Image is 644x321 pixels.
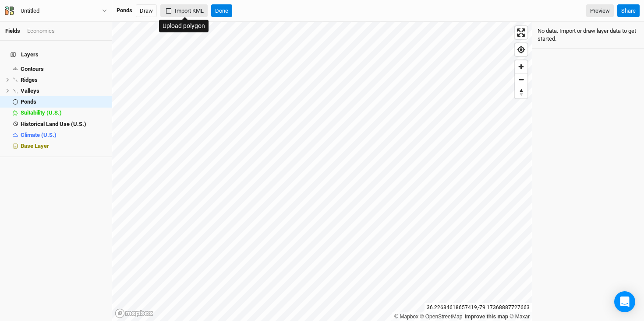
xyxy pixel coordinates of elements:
[117,7,132,14] div: Ponds
[425,303,532,312] div: 36.22684618657419 , -79.17368887727663
[586,4,614,17] a: Preview
[5,46,106,63] h4: Layers
[21,109,62,116] span: Suitability (U.S.)
[21,66,44,72] span: Contours
[21,132,106,139] div: Climate (U.S.)
[510,314,530,320] a: Maxar
[532,22,644,49] div: No data. Import or draw layer data to get started.
[515,73,527,86] span: Zoom out
[515,60,527,73] button: Zoom in
[21,121,86,127] span: Historical Land Use (U.S.)
[420,314,463,320] a: OpenStreetMap
[21,87,39,94] span: Valleys
[515,43,527,56] button: Find my location
[4,6,107,16] button: Untitled
[21,66,106,73] div: Contours
[21,7,39,15] div: Untitled
[115,308,153,318] a: Mapbox logo
[21,77,106,84] div: Ridges
[394,314,418,320] a: Mapbox
[515,86,527,98] span: Reset bearing to north
[160,4,208,17] button: Import KML
[21,98,106,105] div: Ponds
[21,109,106,116] div: Suitability (U.S.)
[27,27,55,35] div: Economics
[21,143,106,150] div: Base Layer
[21,98,36,105] span: Ponds
[515,86,527,98] button: Reset bearing to north
[159,20,209,32] div: Upload polygon
[21,87,106,94] div: Valleys
[211,4,232,17] button: Done
[112,22,532,321] canvas: Map
[5,28,20,34] a: Fields
[617,4,640,17] button: Share
[515,26,527,39] button: Enter fullscreen
[515,73,527,86] button: Zoom out
[21,77,38,83] span: Ridges
[136,4,157,17] button: Draw
[465,314,508,320] a: Improve this map
[614,291,635,312] div: Open Intercom Messenger
[21,132,57,138] span: Climate (U.S.)
[21,143,49,149] span: Base Layer
[21,121,106,128] div: Historical Land Use (U.S.)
